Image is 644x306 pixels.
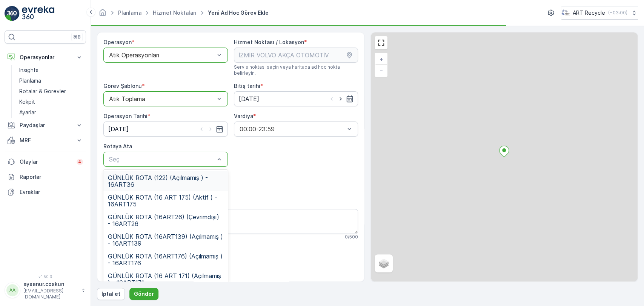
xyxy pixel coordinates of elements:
[561,9,570,17] img: image_23.png
[20,173,83,181] p: Raporlar
[5,6,20,21] img: logo
[108,214,223,227] span: GÜNLÜK ROTA (16ART26) (Çevrimdışı) - 16ART26
[118,9,141,16] a: Planlama
[206,9,270,17] span: Yeni Ad Hoc Görev Ekle
[5,154,86,169] a: Olaylar4
[573,9,605,17] p: ART Recycle
[608,10,627,16] p: ( +03:00 )
[19,66,38,74] p: Insights
[380,67,383,74] span: −
[234,113,253,119] label: Vardiya
[375,255,392,272] a: Layers
[375,37,387,48] a: View Fullscreen
[103,113,148,119] label: Operasyon Tarihi
[22,6,54,21] img: logo_light-DOdMpM7g.png
[234,39,304,45] label: Hizmet Noktası / Lokasyon
[375,54,387,65] a: Yakınlaştır
[108,174,223,188] span: GÜNLÜK ROTA (122) (Açılmamış ) - 16ART36
[5,50,86,65] button: Operasyonlar
[19,98,35,106] p: Kokpit
[16,107,86,118] a: Ayarlar
[16,97,86,107] a: Kokpit
[16,75,86,86] a: Planlama
[103,83,142,89] label: Görev Şablonu
[380,56,383,62] span: +
[375,65,387,76] a: Uzaklaştır
[20,121,71,129] p: Paydaşlar
[134,290,154,298] p: Gönder
[97,288,125,300] button: İptal et
[103,121,228,137] input: dd/mm/yyyy
[108,194,223,208] span: GÜNLÜK ROTA (16 ART 175) (Aktif ) - 16ART175
[16,65,86,75] a: Insights
[561,6,638,20] button: ART Recycle(+03:00)
[73,34,81,40] p: ⌘B
[234,83,260,89] label: Bitiş tarihi
[98,11,107,18] a: Ana Sayfa
[19,109,36,116] p: Ayarlar
[5,185,86,200] a: Evraklar
[234,91,358,106] input: dd/mm/yyyy
[5,274,86,279] span: v 1.50.3
[101,290,120,298] p: İptal et
[6,284,18,296] div: AA
[129,288,158,300] button: Gönder
[23,280,78,288] p: aysenur.coskun
[103,143,132,149] label: Rotaya Ata
[23,288,78,300] p: [EMAIL_ADDRESS][DOMAIN_NAME]
[20,54,71,61] p: Operasyonlar
[5,133,86,148] button: MRF
[19,77,41,85] p: Planlama
[78,159,81,165] p: 4
[153,9,197,16] a: Hizmet Noktaları
[345,234,358,240] p: 0 / 500
[234,48,358,63] input: İZMİR VOLVO AKÇA OTOMOTİV
[5,280,86,300] button: AAaysenur.coskun[EMAIL_ADDRESS][DOMAIN_NAME]
[5,118,86,133] button: Paydaşlar
[234,64,358,76] span: Servis noktası seçin veya haritada ad hoc nokta belirleyin.
[20,158,72,166] p: Olaylar
[20,137,71,144] p: MRF
[20,188,83,196] p: Evraklar
[108,272,223,286] span: GÜNLÜK ROTA (16 ART 171) (Açılmamış ) - 16ART171
[5,169,86,185] a: Raporlar
[103,39,132,45] label: Operasyon
[108,233,223,247] span: GÜNLÜK ROTA (16ART139) (Açılmamış ) - 16ART139
[109,155,215,164] p: Seç
[108,253,223,266] span: GÜNLÜK ROTA (16ART176) (Açılmamış ) - 16ART176
[19,88,66,95] p: Rotalar & Görevler
[16,86,86,97] a: Rotalar & Görevler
